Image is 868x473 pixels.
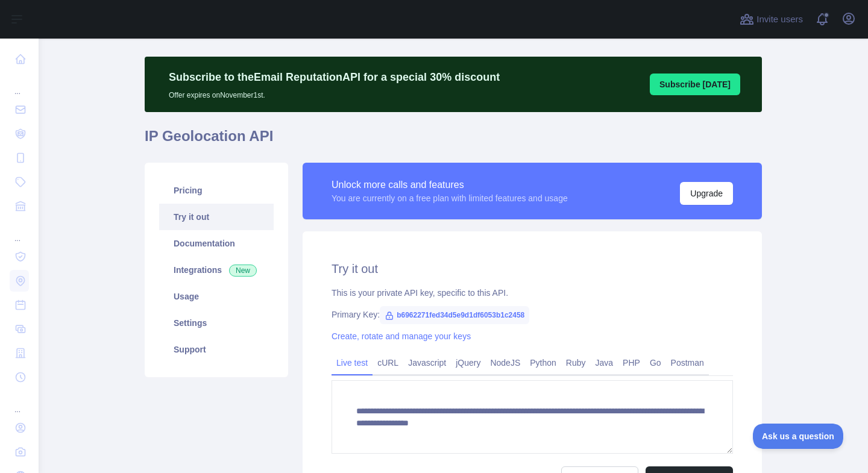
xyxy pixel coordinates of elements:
[169,69,500,86] p: Subscribe to the Email Reputation API for a special 30 % discount
[332,178,568,192] div: Unlock more calls and features
[485,353,525,372] a: NodeJS
[159,336,274,363] a: Support
[159,283,274,310] a: Usage
[229,265,257,277] span: New
[159,257,274,283] a: Integrations New
[756,13,803,27] span: Invite users
[380,306,529,324] span: b6962271fed34d5e9d1df6053b1c2458
[525,353,561,372] a: Python
[332,331,471,341] a: Create, rotate and manage your keys
[332,260,733,277] h2: Try it out
[332,287,733,299] div: This is your private API key, specific to this API.
[737,10,805,29] button: Invite users
[332,353,373,372] a: Live test
[645,353,666,372] a: Go
[159,310,274,336] a: Settings
[403,353,451,372] a: Javascript
[159,230,274,257] a: Documentation
[332,309,733,321] div: Primary Key:
[753,424,844,449] iframe: Toggle Customer Support
[169,86,500,100] p: Offer expires on November 1st.
[591,353,618,372] a: Java
[561,353,591,372] a: Ruby
[10,72,29,96] div: ...
[159,177,274,204] a: Pricing
[451,353,485,372] a: jQuery
[10,390,29,415] div: ...
[666,353,709,372] a: Postman
[332,192,568,204] div: You are currently on a free plan with limited features and usage
[618,353,645,372] a: PHP
[680,182,733,205] button: Upgrade
[159,204,274,230] a: Try it out
[10,219,29,243] div: ...
[145,127,762,155] h1: IP Geolocation API
[650,74,740,95] button: Subscribe [DATE]
[373,353,403,372] a: cURL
